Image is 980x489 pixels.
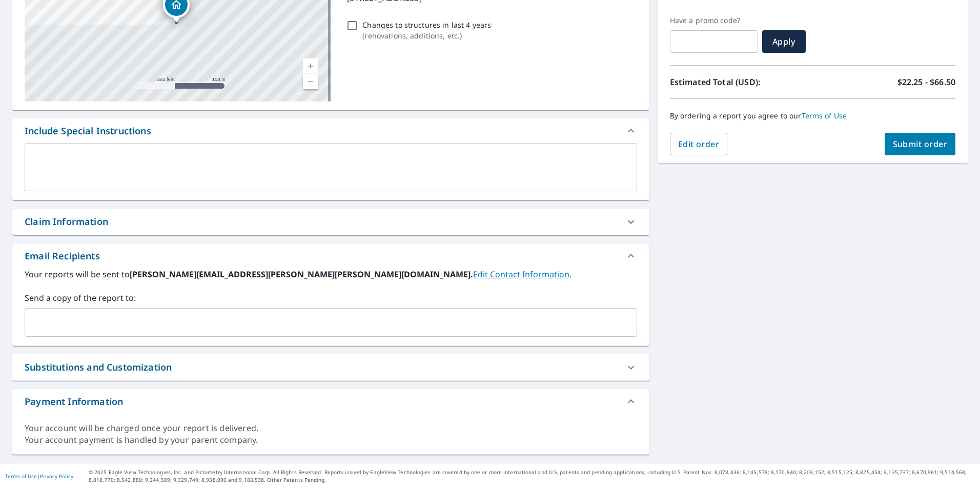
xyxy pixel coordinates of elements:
[89,468,975,484] p: © 2025 Eagle View Technologies, Inc. and Pictometry International Corp. All Rights Reserved. Repo...
[25,124,151,138] div: Include Special Instructions
[12,243,649,268] div: Email Recipients
[802,111,847,120] a: Terms of Use
[670,133,728,155] button: Edit order
[893,138,948,150] span: Submit order
[25,434,637,446] div: Your account payment is handled by your parent company.
[12,118,649,143] div: Include Special Instructions
[40,473,73,480] a: Privacy Policy
[678,138,720,150] span: Edit order
[897,76,955,88] p: $22.25 - $66.50
[5,473,37,480] a: Terms of Use
[670,16,758,25] label: Have a promo code?
[12,354,649,380] div: Substitutions and Customization
[762,30,806,53] button: Apply
[25,395,123,409] div: Payment Information
[473,269,571,280] a: EditContactInfo
[12,389,649,414] div: Payment Information
[25,422,637,434] div: Your account will be charged once your report is delivered.
[25,249,100,263] div: Email Recipients
[303,58,318,74] a: Current Level 17, Zoom In
[25,268,637,280] label: Your reports will be sent to
[130,269,473,280] b: [PERSON_NAME][EMAIL_ADDRESS][PERSON_NAME][PERSON_NAME][DOMAIN_NAME].
[362,30,491,41] p: ( renovations, additions, etc. )
[885,133,956,155] button: Submit order
[670,76,813,88] p: Estimated Total (USD):
[25,292,637,304] label: Send a copy of the report to:
[770,36,798,47] span: Apply
[25,215,108,229] div: Claim Information
[5,473,73,479] p: |
[362,19,491,30] p: Changes to structures in last 4 years
[670,111,955,120] p: By ordering a report you agree to our
[25,360,172,374] div: Substitutions and Customization
[303,74,318,89] a: Current Level 17, Zoom Out
[12,209,649,235] div: Claim Information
